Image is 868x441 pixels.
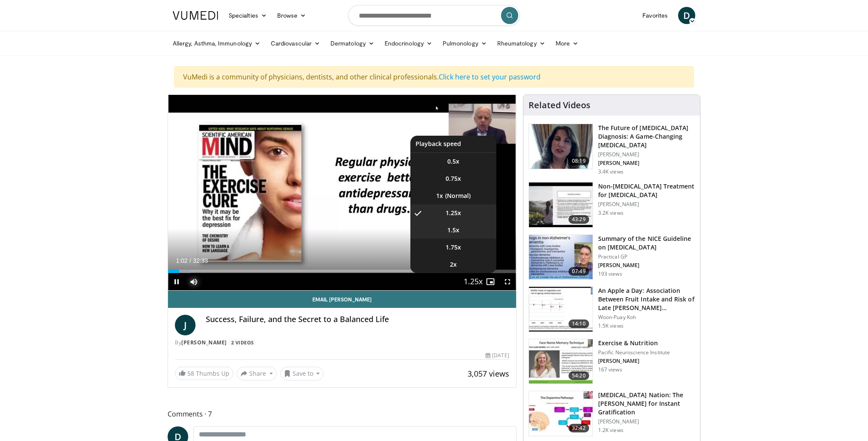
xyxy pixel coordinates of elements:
[598,418,695,425] p: [PERSON_NAME]
[598,253,695,260] p: Practical GP
[175,339,509,347] div: By
[168,408,517,420] span: Comments 7
[598,271,622,277] p: 193 views
[598,151,695,158] p: [PERSON_NAME]
[529,234,695,280] a: 07:49 Summary of the NICE Guideline on [MEDICAL_DATA] Practical GP [PERSON_NAME] 193 views
[446,209,461,217] span: 1.25x
[465,273,482,290] button: Playback Rate
[181,339,227,346] a: [PERSON_NAME]
[598,168,623,175] p: 3.4K views
[598,358,670,365] p: [PERSON_NAME]
[598,427,623,434] p: 1.2K views
[598,124,695,149] h3: The Future of [MEDICAL_DATA] Diagnosis: A Game-Changing [MEDICAL_DATA]
[598,182,695,199] h3: Non-[MEDICAL_DATA] Treatment for [MEDICAL_DATA]
[529,391,695,436] a: 32:42 [MEDICAL_DATA] Nation: The [PERSON_NAME] for Instant Gratification [PERSON_NAME] 1.2K views
[598,391,695,417] h3: [MEDICAL_DATA] Nation: The [PERSON_NAME] for Instant Gratification
[550,35,584,52] a: More
[568,319,589,328] span: 14:10
[598,349,670,356] p: Pacific Neuroscience Institute
[568,424,589,432] span: 32:42
[486,352,509,359] div: [DATE]
[529,182,695,228] a: 43:29 Non-[MEDICAL_DATA] Treatment for [MEDICAL_DATA] [PERSON_NAME] 3.2K views
[228,339,257,346] a: 2 Videos
[598,366,622,373] p: 167 views
[436,192,443,200] span: 1x
[446,243,461,252] span: 1.75x
[637,7,673,24] a: Favorites
[468,368,509,379] span: 3,057 views
[174,66,694,88] div: VuMedi is a community of physicians, dentists, and other clinical professionals.
[598,262,695,269] p: [PERSON_NAME]
[598,286,695,312] h3: An Apple a Day: Association Between Fruit Intake and Risk of Late [PERSON_NAME]…
[185,273,202,290] button: Mute
[450,260,457,269] span: 2x
[439,72,541,82] a: Click here to set your password
[598,322,623,329] p: 1.5K views
[568,267,589,276] span: 07:49
[529,124,593,169] img: 5773f076-af47-4b25-9313-17a31d41bb95.150x105_q85_crop-smart_upscale.jpg
[437,35,492,52] a: Pulmonology
[193,257,208,264] span: 32:33
[187,369,194,377] span: 58
[168,273,185,290] button: Pause
[168,270,516,273] div: Progress Bar
[598,210,623,216] p: 3.2K views
[529,124,695,175] a: 08:19 The Future of [MEDICAL_DATA] Diagnosis: A Game-Changing [MEDICAL_DATA] [PERSON_NAME] [PERSO...
[598,314,695,321] p: Woon-Puay Koh
[598,160,695,167] p: [PERSON_NAME]
[168,35,266,52] a: Allergy, Asthma, Immunology
[529,100,590,110] h4: Related Videos
[529,287,593,332] img: 0fb96a29-ee07-42a6-afe7-0422f9702c53.150x105_q85_crop-smart_upscale.jpg
[568,215,589,224] span: 43:29
[379,35,437,52] a: Endocrinology
[176,257,187,264] span: 1:02
[175,367,233,380] a: 58 Thumbs Up
[168,95,516,291] video-js: Video Player
[598,201,695,208] p: [PERSON_NAME]
[529,339,695,384] a: 54:20 Exercise & Nutrition Pacific Neuroscience Institute [PERSON_NAME] 167 views
[447,226,459,234] span: 1.5x
[598,234,695,252] h3: Summary of the NICE Guideline on [MEDICAL_DATA]
[266,35,325,52] a: Cardiovascular
[598,339,670,347] h3: Exercise & Nutrition
[568,371,589,380] span: 54:20
[175,315,196,335] a: J
[348,5,520,26] input: Search topics, interventions
[482,273,499,290] button: Enable picture-in-picture mode
[325,35,379,52] a: Dermatology
[499,273,516,290] button: Fullscreen
[447,157,459,166] span: 0.5x
[529,235,593,280] img: 8e949c61-8397-4eef-823a-95680e5d1ed1.150x105_q85_crop-smart_upscale.jpg
[280,367,324,380] button: Save to
[272,7,312,24] a: Browse
[529,286,695,332] a: 14:10 An Apple a Day: Association Between Fruit Intake and Risk of Late [PERSON_NAME]… Woon-Puay ...
[678,7,695,24] a: D
[168,291,516,308] a: Email [PERSON_NAME]
[529,339,593,384] img: 4bf5c016-4c67-4e08-ac2c-e79619ba3a59.150x105_q85_crop-smart_upscale.jpg
[206,315,509,324] h4: Success, Failure, and the Secret to a Balanced Life
[173,11,218,20] img: VuMedi Logo
[446,174,461,183] span: 0.75x
[223,7,272,24] a: Specialties
[529,182,593,227] img: eb9441ca-a77b-433d-ba99-36af7bbe84ad.150x105_q85_crop-smart_upscale.jpg
[237,367,277,380] button: Share
[529,391,593,436] img: 8c144ef5-ad01-46b8-bbf2-304ffe1f6934.150x105_q85_crop-smart_upscale.jpg
[568,157,589,165] span: 08:19
[492,35,550,52] a: Rheumatology
[189,257,191,264] span: /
